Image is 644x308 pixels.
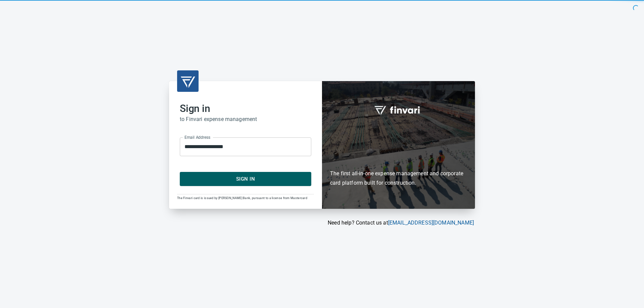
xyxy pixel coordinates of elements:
img: transparent_logo.png [180,73,196,89]
span: The Finvari card is issued by [PERSON_NAME] Bank, pursuant to a license from Mastercard [177,196,307,200]
span: Sign In [187,175,304,183]
h6: to Finvari expense management [180,115,311,124]
div: Finvari [322,81,475,209]
img: fullword_logo_white.png [373,102,424,118]
button: Sign In [180,172,311,186]
h2: Sign in [180,103,311,115]
h6: The first all-in-one expense management and corporate card platform built for construction. [330,130,467,188]
a: [EMAIL_ADDRESS][DOMAIN_NAME] [388,220,474,226]
p: Need help? Contact us at [169,219,474,227]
